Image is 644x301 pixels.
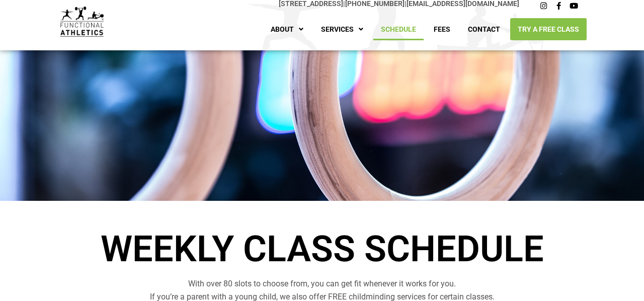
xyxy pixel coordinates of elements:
[263,18,311,40] a: About
[40,231,604,267] h1: Weekly Class Schedule
[373,18,424,40] a: Schedule
[60,7,104,37] img: default-logo
[313,18,371,40] a: Services
[426,18,458,40] a: Fees
[460,18,508,40] a: Contact
[510,18,587,40] a: Try A Free Class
